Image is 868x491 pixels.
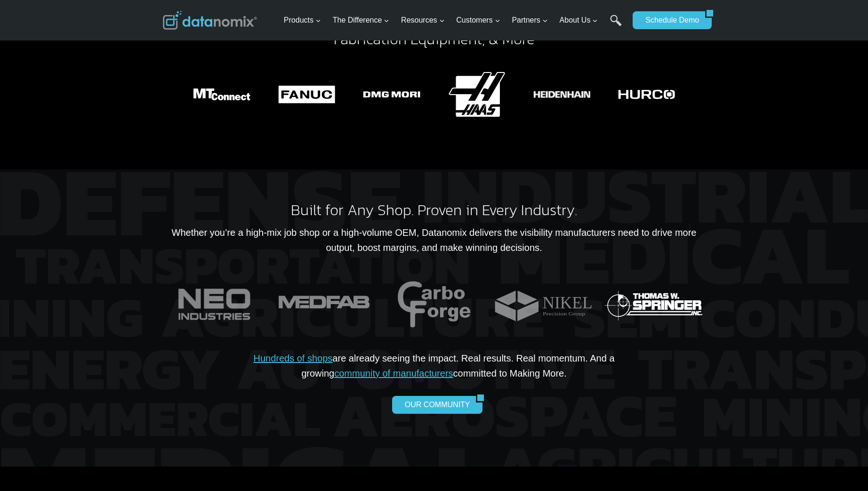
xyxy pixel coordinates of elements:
a: Search [610,15,622,36]
span: Products [284,14,321,26]
img: Datanomix Production Monitoring Software + Fanuc [273,72,340,116]
span: Customers [456,14,500,26]
img: Datanomix Customer - Medfab [273,270,376,339]
div: 14 of 24 [382,270,485,339]
img: Datanomix Production Monitoring Software + Hurco [613,72,680,116]
div: 3 of 15 [358,72,425,116]
p: Whether you’re a high-mix job shop or a high-volume OEM, Datanomix delivers the visibility manufa... [163,225,705,255]
div: Photo Gallery Carousel [163,270,705,339]
a: Schedule Demo [633,11,705,29]
img: Datanomix Customer - Neo Industries [163,270,266,339]
img: Datanomix Production Monitoring Software + DMG Mori [358,72,425,116]
div: 6 of 15 [613,72,680,116]
h2: Built for Any Shop. Proven in Every Industry. [163,202,705,217]
p: are already seeing the impact. Real results. Real momentum. And a growing committed to Making More. [223,351,645,381]
a: community of manufacturers [334,368,453,378]
nav: Primary Navigation [280,5,628,36]
iframe: Chat Widget [821,446,868,491]
div: 15 of 24 [492,270,595,339]
a: Hundreds of shops [253,353,332,363]
div: 2 of 15 [273,72,340,116]
span: Resources [401,14,444,26]
span: Partners [512,14,547,26]
img: Datanomix Customer, Carbo Forge [382,270,485,339]
div: 16 of 24 [602,270,705,339]
div: 5 of 15 [528,72,595,116]
img: Nikel Precision, Datanomix Customer [492,270,595,339]
span: About Us [560,14,598,26]
img: Datanomix Customer, TW Springer [602,270,705,339]
img: Datanomix Production Monitoring Software + HAAS [443,72,510,116]
div: 13 of 24 [273,270,376,339]
span: The Difference [333,14,390,26]
img: Datanomix [163,11,257,30]
div: 1 of 15 [188,72,255,116]
div: 4 of 15 [443,72,510,116]
a: OUR COMMUNITY [392,396,476,414]
div: 12 of 24 [163,270,266,339]
img: Datanomix Production Monitoring Software + Heidenhain [528,72,595,116]
img: Datanomix Production Monitoring Software + MT Connect [188,72,255,116]
div: Photo Gallery Carousel [188,72,680,116]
